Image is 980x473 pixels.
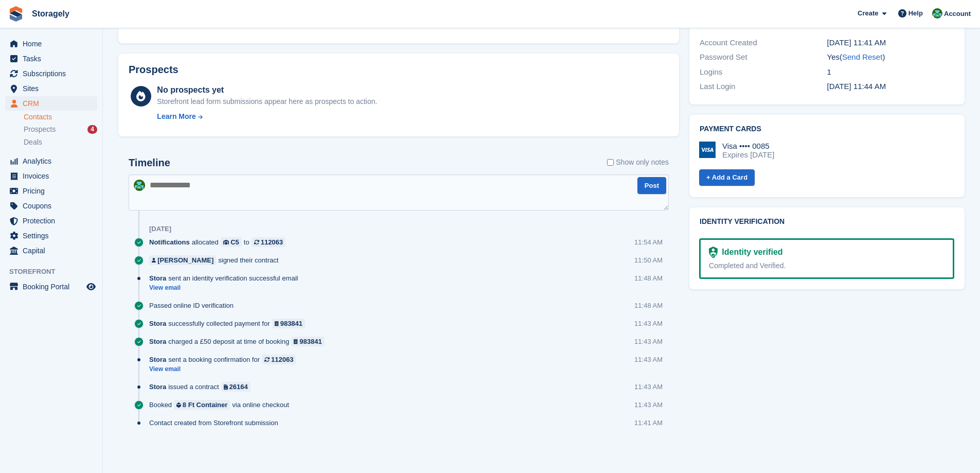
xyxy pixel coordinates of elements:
[23,229,84,243] span: Settings
[149,255,216,265] a: [PERSON_NAME]
[24,137,42,147] span: Deals
[149,301,239,310] div: Passed online ID verification
[23,81,84,96] span: Sites
[700,218,954,226] h2: Identity verification
[699,169,755,186] a: + Add a Card
[280,319,302,328] div: 983841
[9,267,102,277] span: Storefront
[5,96,97,111] a: menu
[157,96,377,107] div: Storefront lead form submissions appear here as prospects to action.
[221,237,242,247] a: C5
[932,8,942,19] img: Notifications
[5,184,97,198] a: menu
[24,124,97,135] a: Prospects 4
[85,281,97,293] a: Preview store
[149,382,256,392] div: issued a contract
[149,337,166,346] span: Stora
[157,255,213,265] div: [PERSON_NAME]
[908,8,923,19] span: Help
[634,319,663,328] div: 11:43 AM
[634,237,663,247] div: 11:54 AM
[299,337,322,346] div: 983841
[272,319,306,328] a: 983841
[5,51,97,66] a: menu
[149,284,303,292] a: View email
[149,355,166,364] span: Stora
[23,184,84,198] span: Pricing
[827,37,954,49] div: [DATE] 11:41 AM
[157,111,377,122] a: Learn More
[230,237,239,247] div: C5
[700,81,827,93] div: Last Login
[23,243,84,258] span: Capital
[827,51,954,63] div: Yes
[149,255,283,265] div: signed their contract
[700,66,827,78] div: Logins
[634,255,663,265] div: 11:50 AM
[149,355,301,364] div: sent a booking confirmation for
[183,400,227,410] div: 8 Ft Container
[28,5,74,22] a: Storagely
[827,82,886,91] time: 2025-10-03 10:44:14 UTC
[5,154,97,168] a: menu
[149,418,283,428] div: Contact created from Storefront submission
[149,273,303,283] div: sent an identity verification successful email
[157,84,377,96] div: No prospects yet
[87,125,97,134] div: 4
[23,37,84,51] span: Home
[5,81,97,96] a: menu
[291,337,325,346] a: 983841
[149,225,171,233] div: [DATE]
[5,169,97,183] a: menu
[5,199,97,213] a: menu
[709,260,945,271] div: Completed and Verified.
[842,52,882,61] a: Send Reset
[23,279,84,294] span: Booking Portal
[149,273,166,283] span: Stora
[5,37,97,51] a: menu
[23,154,84,168] span: Analytics
[23,169,84,183] span: Invoices
[5,243,97,258] a: menu
[700,125,954,133] h2: Payment cards
[149,319,166,328] span: Stora
[149,400,294,410] div: Booked via online checkout
[5,214,97,228] a: menu
[262,355,296,364] a: 112063
[129,157,170,169] h2: Timeline
[718,246,782,258] div: Identity verified
[5,66,97,81] a: menu
[23,199,84,213] span: Coupons
[149,365,301,374] a: View email
[944,9,971,19] span: Account
[634,382,663,392] div: 11:43 AM
[229,382,248,392] div: 26164
[24,125,56,134] span: Prospects
[174,400,230,410] a: 8 Ft Container
[271,355,293,364] div: 112063
[699,142,716,158] img: Visa Logo
[827,66,954,78] div: 1
[157,111,195,122] div: Learn More
[252,237,286,247] a: 112063
[24,112,97,122] a: Contacts
[607,157,669,168] label: Show only notes
[23,96,84,111] span: CRM
[23,214,84,228] span: Protection
[5,229,97,243] a: menu
[722,150,774,160] div: Expires [DATE]
[261,237,283,247] div: 112063
[634,273,663,283] div: 11:48 AM
[5,279,97,294] a: menu
[634,400,663,410] div: 11:43 AM
[8,6,24,22] img: stora-icon-8386f47178a22dfd0bd8f6a31ec36ba5ce8667c1dd55bd0f319d3a0aa187defe.svg
[858,8,878,19] span: Create
[23,51,84,66] span: Tasks
[700,51,827,63] div: Password Set
[700,37,827,49] div: Account Created
[149,237,190,247] span: Notifications
[634,418,663,428] div: 11:41 AM
[607,157,614,168] input: Show only notes
[149,319,310,328] div: successfully collected payment for
[149,382,166,392] span: Stora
